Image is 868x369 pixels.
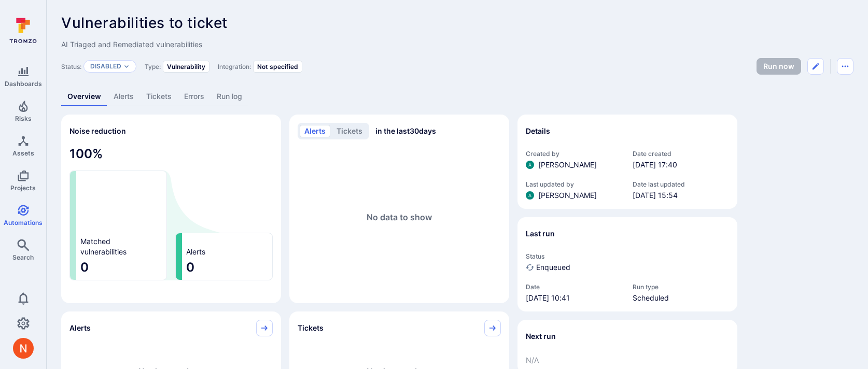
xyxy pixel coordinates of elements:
[13,338,34,359] div: Neeren Patki
[69,146,273,162] span: 100 %
[5,80,42,88] span: Dashboards
[15,115,32,122] span: Risks
[633,160,729,170] span: [DATE] 17:40
[69,126,126,135] span: Noise reduction
[332,125,367,137] button: tickets
[123,63,130,69] button: Expand dropdown
[538,160,597,170] span: [PERSON_NAME]
[4,219,43,226] span: Automations
[526,293,622,303] span: [DATE] 10:41
[526,252,729,260] span: Status
[61,87,107,106] a: Overview
[526,191,534,200] img: ACg8ocLSa5mPYBaXNx3eFu_EmspyJX0laNWN7cXOFirfQ7srZveEpg=s96-c
[526,150,622,158] span: Created by
[375,126,436,136] span: in the last 30 days
[536,262,570,273] span: Enqueued
[298,323,324,333] span: Tickets
[69,323,91,333] span: Alerts
[538,190,597,201] span: [PERSON_NAME]
[90,62,121,70] button: Disabled
[61,87,853,106] div: Automation tabs
[186,247,205,257] span: Alerts
[61,39,853,50] span: Edit description
[633,180,729,188] span: Date last updated
[526,161,534,169] img: ACg8ocLSa5mPYBaXNx3eFu_EmspyJX0laNWN7cXOFirfQ7srZveEpg=s96-c
[633,293,729,303] span: Scheduled
[517,115,737,209] section: Details widget
[517,217,737,311] section: Last run widget
[526,229,555,239] h2: Last run
[257,63,298,70] span: Not specified
[526,355,729,365] span: N/A
[80,236,127,257] span: Matched vulnerabilities
[633,190,729,201] span: [DATE] 15:54
[526,331,556,342] h2: Next run
[367,212,432,222] span: No data to show
[633,150,729,158] span: Date created
[12,149,34,157] span: Assets
[61,14,228,32] span: Vulnerabilities to ticket
[526,180,622,188] span: Last updated by
[13,338,34,359] img: ACg8ocIprwjrgDQnDsNSk9Ghn5p5-B8DpAKWoJ5Gi9syOE4K59tr4Q=s96-c
[526,161,534,169] div: Arjan Dehar
[80,259,162,276] span: 0
[807,58,824,75] button: Edit automation
[526,191,534,200] div: Arjan Dehar
[757,58,801,75] button: Run automation
[186,259,268,276] span: 0
[61,63,81,70] span: Status:
[211,87,248,106] a: Run log
[107,87,140,106] a: Alerts
[163,61,209,73] div: Vulnerability
[10,184,36,192] span: Projects
[633,283,729,291] span: Run type
[178,87,211,106] a: Errors
[218,63,251,70] span: Integration:
[526,126,550,136] h2: Details
[140,87,178,106] a: Tickets
[300,125,330,137] button: alerts
[289,115,509,303] div: Alerts/Tickets trend
[526,283,622,291] span: Date
[837,58,853,75] button: Automation menu
[12,253,34,261] span: Search
[145,63,161,70] span: Type:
